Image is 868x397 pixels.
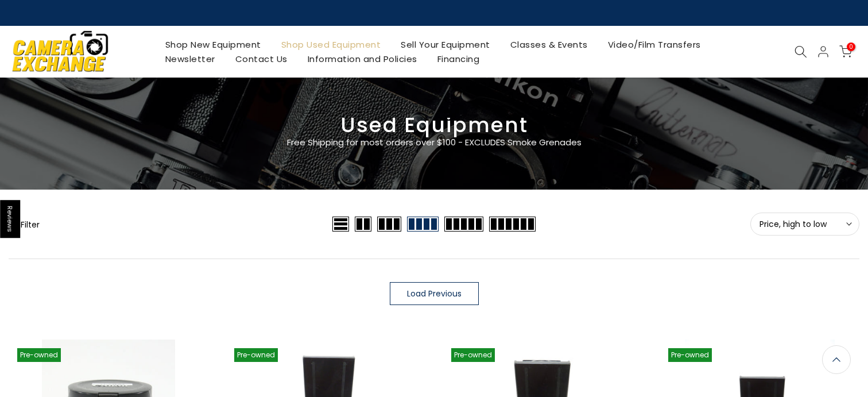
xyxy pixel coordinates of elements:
span: 0 [847,43,855,51]
button: Show filters [9,218,40,230]
a: 0 [839,45,852,58]
a: Information and Policies [297,52,427,66]
a: Sell Your Equipment [391,37,501,52]
a: Newsletter [155,52,225,66]
a: Load Previous [390,282,479,305]
span: Price, high to low [759,219,850,229]
a: Classes & Events [500,37,598,52]
a: Shop Used Equipment [271,37,391,52]
a: Contact Us [225,52,297,66]
a: Back to the top [822,345,851,374]
a: Shop New Equipment [155,37,271,52]
a: Financing [427,52,490,66]
span: Load Previous [407,290,462,298]
a: Video/Film Transfers [598,37,711,52]
button: Price, high to low [750,213,859,236]
h3: Used Equipment [9,118,859,133]
p: Free Shipping for most orders over $100 - EXCLUDES Smoke Grenades [219,136,649,149]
